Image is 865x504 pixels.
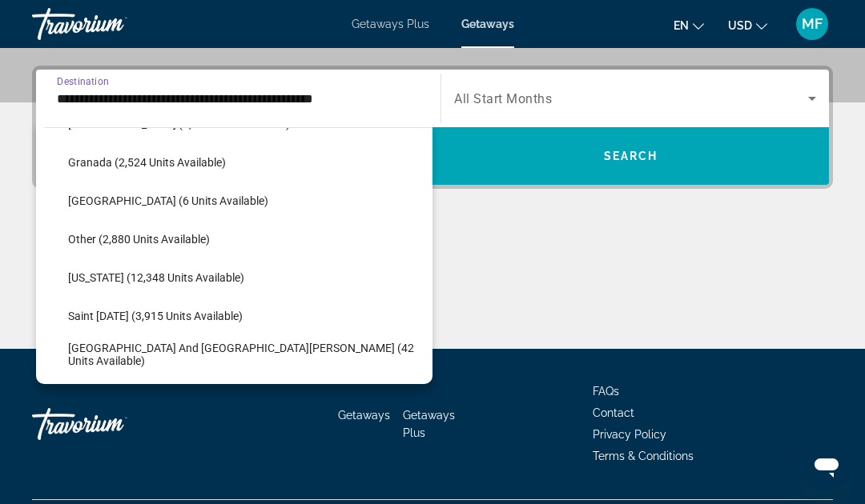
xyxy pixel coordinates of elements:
button: [GEOGRAPHIC_DATA] and [GEOGRAPHIC_DATA][PERSON_NAME] (42 units available) [60,340,432,369]
span: [GEOGRAPHIC_DATA] and [GEOGRAPHIC_DATA][PERSON_NAME] (42 units available) [68,342,424,367]
span: Granada (2,524 units available) [68,156,226,169]
iframe: Schaltfläche zum Öffnen des Messaging-Fensters [801,440,852,491]
button: [GEOGRAPHIC_DATA] (6 units available) [60,186,432,215]
button: Saint [DATE] (3,915 units available) [60,302,432,330]
button: [GEOGRAPHIC_DATA] (1,108 units available) [60,110,432,138]
a: Travorium [32,400,192,448]
button: Granada (2,524 units available) [60,148,432,177]
a: Getaways Plus [403,409,455,439]
a: FAQs [593,385,619,398]
a: Getaways [338,409,390,422]
span: Search [604,150,658,162]
span: Other (2,880 units available) [68,233,210,246]
button: User Menu [791,7,833,41]
button: Change language [674,14,704,37]
button: [US_STATE] (12,348 units available) [60,263,432,292]
div: Search widget [36,70,829,185]
span: en [674,19,689,32]
span: All Start Months [454,91,552,106]
a: Privacy Policy [593,428,666,441]
span: [US_STATE] (12,348 units available) [68,271,244,284]
span: [GEOGRAPHIC_DATA] (6 units available) [68,194,268,207]
a: Terms & Conditions [593,450,694,462]
span: Saint [DATE] (3,915 units available) [68,310,243,322]
a: Getaways [461,18,514,30]
button: Other (2,880 units available) [60,225,432,254]
button: Change currency [728,14,767,37]
a: Contact [593,406,634,419]
a: Getaways Plus [352,18,429,30]
button: Search [432,127,829,185]
span: MF [802,16,823,32]
span: USD [728,19,752,32]
span: Destination [57,75,109,86]
a: Travorium [32,3,192,45]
